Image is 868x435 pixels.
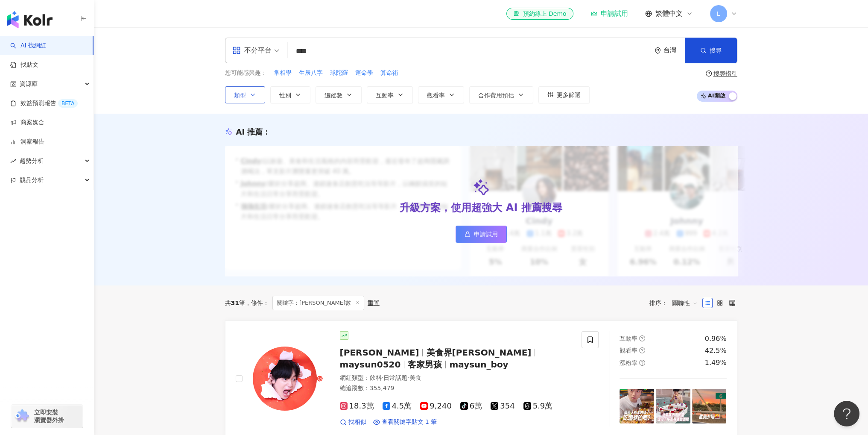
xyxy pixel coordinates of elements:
span: 查看關鍵字貼文 1 筆 [382,418,437,426]
button: 運命學 [355,68,374,78]
div: 預約線上 Demo [513,9,566,18]
div: 共 筆 [225,300,245,306]
button: 類型 [225,86,265,103]
a: 洞察報告 [10,138,44,146]
img: logo [7,11,53,28]
span: 5.9萬 [523,402,553,411]
span: 找相似 [348,418,366,426]
span: 美食 [409,374,421,381]
span: 飲料 [370,374,382,381]
div: AI 推薦 ： [236,126,271,137]
div: 網紅類型 ： [340,374,578,382]
a: searchAI 找網紅 [10,41,46,50]
span: · [407,374,409,381]
a: 找貼文 [10,61,38,69]
a: 申請試用 [590,9,628,18]
span: 合作費用預估 [478,92,514,99]
span: appstore [232,46,241,55]
button: 合作費用預估 [469,86,533,103]
span: rise [10,158,16,164]
div: 升級方案，使用超強大 AI 推薦搜尋 [400,201,562,215]
span: L [717,9,720,18]
a: 申請試用 [456,226,507,243]
button: 追蹤數 [316,86,362,103]
div: 42.5% [705,346,727,356]
div: 台灣 [663,47,685,54]
button: 互動率 [367,86,413,103]
div: 搜尋指引 [713,70,737,77]
span: 掌相學 [274,69,292,77]
button: 球陀羅 [330,68,348,78]
span: 互動率 [376,92,394,99]
span: question-circle [639,360,645,366]
span: 追蹤數 [324,92,342,99]
span: 條件 ： [245,300,269,306]
span: 日常話題 [383,374,407,381]
span: 您可能感興趣： [225,69,267,77]
span: · [382,374,383,381]
span: 6萬 [460,402,482,411]
div: 重置 [368,300,380,306]
button: 更多篩選 [538,86,590,103]
iframe: Help Scout Beacon - Open [834,401,859,426]
span: 趨勢分析 [20,151,44,170]
div: 排序： [649,296,702,310]
img: chrome extension [14,409,30,423]
img: KOL Avatar [253,347,317,411]
a: 找相似 [340,418,366,426]
div: 1.49% [705,358,727,367]
span: 9,240 [420,402,452,411]
span: 觀看率 [427,92,445,99]
span: 關聯性 [672,296,698,310]
span: maysun_boy [449,359,508,370]
span: 31 [231,300,239,306]
a: chrome extension立即安裝 瀏覽器外掛 [11,405,83,428]
button: 性別 [270,86,310,103]
span: 觀看率 [620,347,637,354]
div: 不分平台 [232,44,272,57]
a: 預約線上 Demo [506,8,573,20]
button: 觀看率 [418,86,464,103]
button: 生辰八字 [298,68,323,78]
div: 總追蹤數 ： 355,479 [340,384,578,393]
span: 競品分析 [20,170,44,190]
span: [PERSON_NAME] [340,347,419,358]
span: 漲粉率 [620,359,637,366]
span: 354 [491,402,514,411]
button: 搜尋 [685,38,737,63]
span: 更多篩選 [557,91,581,98]
span: environment [655,47,661,54]
img: post-image [656,389,690,423]
span: 4.5萬 [383,402,412,411]
span: 關鍵字：[PERSON_NAME]數 [272,296,364,310]
span: 美食界[PERSON_NAME] [426,347,531,358]
button: 算命術 [380,68,399,78]
span: 立即安裝 瀏覽器外掛 [34,409,64,424]
span: 客家男孩 [408,359,442,370]
span: 申請試用 [474,231,498,238]
img: post-image [620,389,654,423]
span: 搜尋 [710,47,722,54]
a: 查看關鍵字貼文 1 筆 [373,418,437,426]
span: 繁體中文 [655,9,683,18]
span: question-circle [639,335,645,341]
span: question-circle [639,347,645,353]
span: 互動率 [620,335,637,342]
span: 18.3萬 [340,402,374,411]
span: question-circle [706,71,712,76]
div: 0.96% [705,334,727,344]
span: 性別 [279,92,291,99]
span: maysun0520 [340,359,401,370]
span: 類型 [234,92,246,99]
span: 資源庫 [20,74,38,94]
a: 商案媒合 [10,118,44,127]
button: 掌相學 [273,68,292,78]
img: post-image [692,389,727,423]
span: 算命術 [380,69,398,77]
a: 效益預測報告BETA [10,99,78,108]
